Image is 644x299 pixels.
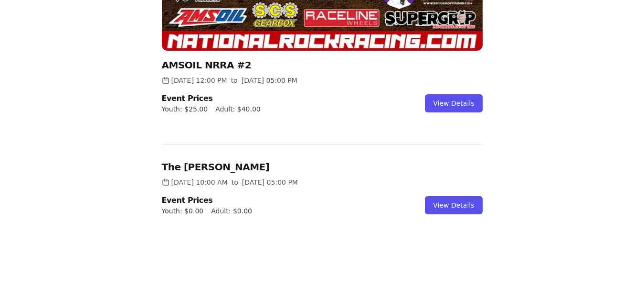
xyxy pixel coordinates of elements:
[242,76,297,85] time: [DATE] 05:00 PM
[211,206,252,216] span: Adult: $0.00
[162,195,252,206] h2: Event Prices
[162,59,252,71] a: AMSOIL NRRA #2
[171,177,228,187] time: [DATE] 10:00 AM
[162,206,204,216] span: Youth: $0.00
[215,104,261,114] span: Adult: $40.00
[425,94,482,112] a: View Details
[425,196,482,214] a: View Details
[171,76,227,85] time: [DATE] 12:00 PM
[162,161,270,173] a: The [PERSON_NAME]
[232,177,238,187] span: to
[162,104,208,114] span: Youth: $25.00
[162,93,261,104] h2: Event Prices
[242,177,298,187] time: [DATE] 05:00 PM
[231,76,238,85] span: to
